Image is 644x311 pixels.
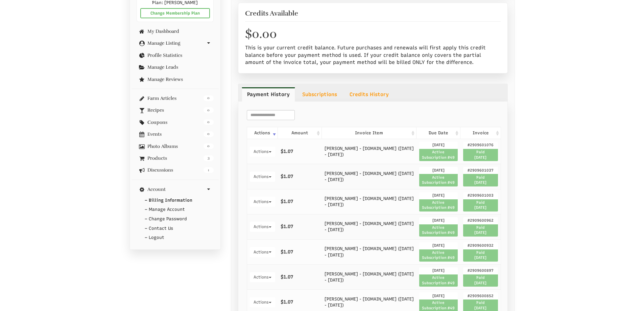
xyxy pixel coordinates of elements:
span: [DATE] [419,167,458,174]
a: 0 Coupons [137,120,214,125]
button: Actions [250,197,275,207]
a: Manage Reviews [137,77,214,82]
span: 0 [204,95,214,101]
span: Paid [DATE] [463,274,498,287]
td: [PERSON_NAME] - [DOMAIN_NAME] ([DATE] - [DATE]) [322,164,416,189]
span: [DATE] [419,217,458,224]
span: [DATE] [419,292,458,299]
a: ActiveSubscription #49 [419,199,458,212]
a: Payment History [242,87,295,102]
td: [PERSON_NAME] - [DOMAIN_NAME] ([DATE] - [DATE]) [322,139,416,164]
span: Paid [DATE] [463,224,498,237]
button: Actions [250,222,275,232]
a: Subscriptions [297,87,342,102]
button: Actions [250,272,275,282]
a: Manage Listing [137,41,214,46]
td: [PERSON_NAME] - [DOMAIN_NAME] ([DATE] - [DATE]) [322,265,416,290]
span: 0 [204,107,214,113]
span: $1.07 [281,299,293,305]
td: [PERSON_NAME] - [DOMAIN_NAME] ([DATE] - [DATE]) [322,239,416,264]
button: Actions [250,297,275,307]
span: Paid [DATE] [463,199,498,212]
span: $1.07 [281,199,293,204]
a: Credits History [344,87,394,102]
a: Manage Leads [137,65,214,70]
a: – Change Password [132,214,219,224]
a: 0 Events [137,132,214,137]
div: This is your current credit balance. Future purchases and renewals will first apply this credit b... [240,44,506,66]
button: Actions [250,247,275,257]
a: 0 Photo Albums [137,144,214,149]
button: Actions [250,172,275,182]
span: 0 [204,131,214,137]
a: – Billing Information [132,196,219,205]
a: 0 Recipes [137,108,214,113]
td: [PERSON_NAME] - [DOMAIN_NAME] ([DATE] - [DATE]) [322,189,416,214]
a: ActiveSubscription #49 [419,174,458,186]
th: Invoice Item: activate to sort column ascending [322,127,416,139]
a: ActiveSubscription #49 [419,249,458,262]
span: #2909600962 [463,217,498,224]
span: Paid [DATE] [463,249,498,262]
a: 0 Farm Articles [137,96,214,101]
span: [DATE] [419,242,458,249]
a: My Dashboard [137,29,214,34]
a: 3 Products [137,156,214,161]
a: ActiveSubscription #49 [419,274,458,287]
a: Profile Statistics [137,53,214,58]
span: [DATE] [419,192,458,199]
button: Actions [250,147,275,157]
span: $1.07 [281,149,293,154]
span: #2909601076 [463,142,498,149]
span: $1.07 [281,174,293,179]
a: – Logout [132,233,219,243]
a: Change Membership Plan [140,8,210,18]
span: #2909601037 [463,167,498,174]
span: 0 [204,119,214,125]
span: 3 [204,155,214,161]
a: – Contact Us [132,224,219,234]
th: Amount: activate to sort column ascending [278,127,322,139]
span: 0 [204,143,214,149]
span: $1.07 [281,274,293,280]
a: 1 Discussions [137,168,214,173]
span: [DATE] [419,267,458,274]
td: [PERSON_NAME] - [DOMAIN_NAME] ([DATE] - [DATE]) [322,214,416,239]
span: #2909601003 [463,192,498,199]
a: ActiveSubscription #49 [419,224,458,237]
span: 1 [204,167,214,173]
a: ActiveSubscription #49 [419,149,458,161]
span: Paid [DATE] [463,149,498,161]
h3: Credits Available [245,10,501,17]
h1: $0.00 [245,27,501,41]
span: $1.07 [281,249,293,255]
span: #2909600852 [463,292,498,299]
th: Actions: activate to sort column ascending [247,127,278,139]
span: #2909600932 [463,242,498,249]
span: Paid [DATE] [463,174,498,186]
span: #2909600897 [463,267,498,274]
th: Invoice: activate to sort column ascending [460,127,501,139]
a: Account [137,187,214,192]
span: [DATE] [419,142,458,149]
a: – Manage Account [132,205,219,215]
span: $1.07 [281,224,293,229]
th: Due Date: activate to sort column ascending [416,127,460,139]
